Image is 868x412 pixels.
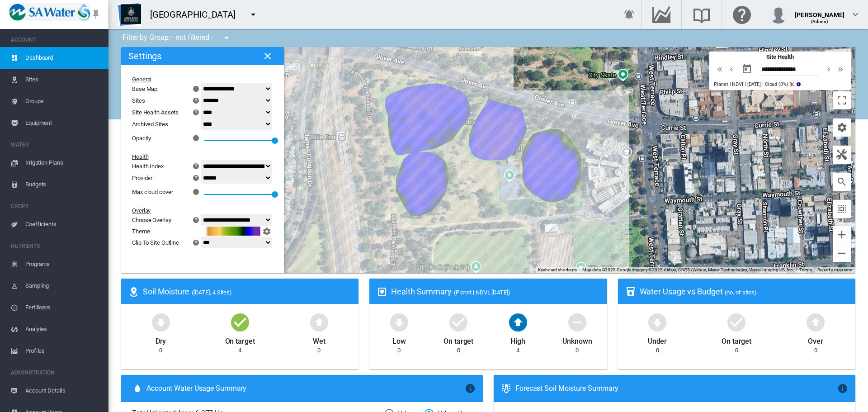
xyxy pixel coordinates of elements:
button: icon-close [259,47,277,65]
md-icon: icon-arrow-down-bold-circle [150,311,172,333]
span: Sampling [25,275,101,297]
div: Base Map [132,85,157,92]
md-icon: icon-checkbox-marked-circle [229,311,251,333]
div: Site Health Assets [132,109,179,116]
div: Choose Overlay [132,217,171,223]
md-icon: icon-water [132,383,143,394]
button: icon-chevron-right [823,64,835,75]
md-icon: icon-chevron-double-left [715,64,725,75]
md-icon: icon-map-marker-radius [128,286,139,297]
md-icon: icon-bell-ring [624,9,635,20]
div: Sites [132,97,145,104]
span: NUTRIENTS [11,239,101,253]
div: On target [722,333,751,346]
span: Fertilisers [25,297,101,318]
button: icon-menu-down [217,29,236,47]
span: WATER [11,137,101,152]
span: Account Details [25,380,101,402]
md-icon: icon-cog [836,122,847,133]
button: icon-bell-ring [620,5,638,24]
span: Sites [25,69,101,90]
div: Opacity [132,135,151,142]
md-icon: icon-select-all [836,204,847,214]
md-icon: icon-help-circle [191,161,202,171]
div: Dry [156,333,166,346]
md-icon: icon-content-cut [788,81,795,88]
div: Health [132,153,273,160]
button: icon-chevron-left [726,64,737,75]
div: Provider [132,175,152,181]
button: icon-chevron-double-left [714,64,726,75]
span: (no. of sites) [725,289,757,296]
div: [GEOGRAPHIC_DATA] [150,8,244,21]
md-icon: icon-checkbox-marked-circle [726,311,747,333]
md-icon: icon-information [837,383,848,394]
span: Programs [25,253,101,275]
div: 0 [814,346,817,355]
div: Archived Sites [132,121,203,128]
button: Zoom out [833,244,851,262]
md-icon: Go to the Data Hub [651,9,672,20]
button: icon-magnify [833,173,851,191]
md-icon: Search the knowledge base [691,9,712,20]
span: ACCOUNT [11,33,101,47]
div: Health Summary [391,286,599,297]
div: Water Usage vs Budget [640,286,848,297]
button: icon-help-circle [190,237,203,248]
md-icon: icon-chevron-down [850,9,861,20]
span: Budgets [25,174,101,195]
h2: Settings [128,51,161,62]
md-icon: icon-information [795,81,802,88]
div: 0 [576,346,579,355]
a: Terms [799,267,812,272]
md-icon: icon-cup-water [625,286,636,297]
span: Account Water Usage Summary [146,384,465,393]
md-icon: icon-help-circle [191,95,202,106]
div: 0 [397,346,401,355]
div: Clip To Site Outline [132,239,179,246]
md-icon: icon-heart-box-outline [377,286,387,297]
button: Zoom in [833,226,851,244]
span: (Planet | NDVI, [DATE]) [454,289,510,296]
md-icon: icon-arrow-down-bold-circle [388,311,410,333]
md-icon: icon-arrow-up-bold-circle [308,311,330,333]
img: SA_Water_LOGO.png [9,3,90,21]
button: md-calendar [738,60,756,78]
md-icon: icon-arrow-up-bold-circle [507,311,529,333]
md-icon: icon-menu-down [221,33,232,43]
md-icon: icon-checkbox-marked-circle [448,311,469,333]
md-icon: icon-chevron-right [824,64,834,75]
span: ADMINISTRATION [11,365,101,380]
md-icon: icon-help-circle [191,214,202,225]
span: (Admin) [811,19,829,24]
button: icon-select-all [833,200,851,218]
div: On target [225,333,255,346]
md-icon: icon-help-circle [191,237,202,248]
div: Max cloud cover [132,189,173,195]
span: CROPS [11,199,101,213]
div: Forecast Soil Moisture Summary [515,384,837,393]
span: Planet | NDVI | [DATE] | Cloud (0%) [714,81,788,87]
span: Coefficients [25,213,101,235]
md-icon: Click here for help [731,9,753,20]
div: Unknown [562,333,592,346]
span: Map data ©2025 Google Imagery ©2025 Airbus, CNES / Airbus, Maxar Technologies, Vexcel Imaging US,... [582,267,794,272]
div: 0 [159,346,162,355]
span: Site Health [766,53,794,60]
img: profile.jpg [769,5,788,24]
button: icon-chevron-double-right [835,64,846,75]
img: Z [118,3,141,26]
button: icon-cog [833,118,851,137]
div: Theme [132,228,203,235]
md-icon: icon-close [262,51,273,62]
button: Keyboard shortcuts [538,267,577,273]
div: Health Index [132,163,164,170]
div: High [510,333,525,346]
button: Toggle fullscreen view [833,91,851,109]
div: Filter by Group: - not filtered - [116,29,238,47]
md-icon: icon-magnify [836,176,847,187]
div: 0 [317,346,321,355]
div: Wet [313,333,325,346]
div: 0 [735,346,738,355]
span: Dashboard [25,47,101,69]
